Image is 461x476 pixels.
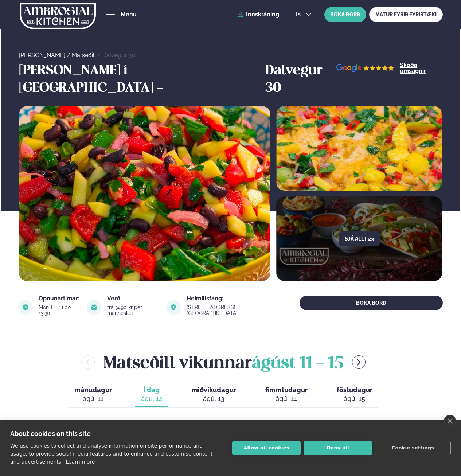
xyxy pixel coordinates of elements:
[10,430,91,437] strong: About cookies on this site
[103,350,343,374] h2: Matseðill vikunnar
[232,441,301,455] button: Allow all cookies
[369,7,443,22] a: MATUR FYRIR FYRIRTÆKI
[19,106,270,281] img: image alt
[265,62,336,97] h3: Dalvegur 30
[339,231,380,246] button: Sjá allt 23
[336,64,395,73] img: image alt
[102,52,136,59] a: Dalvegur 30
[18,300,33,315] img: image alt
[290,12,317,17] button: is
[375,441,451,455] button: Cookie settings
[74,386,112,394] span: mánudagur
[186,383,242,407] button: miðvikudagur ágú. 13
[39,304,79,316] div: Mon-Fri: 11:00 - 13:30
[107,296,159,301] div: Verð:
[187,304,274,316] div: [STREET_ADDRESS], [GEOGRAPHIC_DATA]
[97,52,102,59] span: /
[141,386,163,394] span: Í dag
[72,52,96,59] a: Matseðill
[187,309,274,317] a: link
[67,52,72,59] span: /
[87,300,101,315] img: image alt
[107,304,159,316] div: frá 3490 kr per manneskju
[444,415,456,427] a: close
[331,383,378,407] button: föstudagur ágú. 15
[19,52,65,59] a: [PERSON_NAME]
[276,106,442,191] img: image alt
[324,7,366,22] button: BÓKA BORÐ
[192,386,236,394] span: miðvikudagur
[400,62,442,74] a: Skoða umsagnir
[252,356,343,372] span: ágúst 11 - 15
[265,386,308,394] span: fimmtudagur
[106,10,115,19] button: hamburger
[296,12,303,17] span: is
[265,394,308,403] div: ágú. 14
[304,441,372,455] button: Deny all
[74,394,112,403] div: ágú. 11
[66,459,95,465] a: Learn more
[337,394,372,403] div: ágú. 15
[337,386,372,394] span: föstudagur
[19,62,262,97] h3: [PERSON_NAME] í [GEOGRAPHIC_DATA] -
[81,355,95,369] button: menu-btn-left
[39,296,79,301] div: Opnunartímar:
[141,394,163,403] div: ágú. 12
[237,11,279,18] a: Innskráning
[259,383,313,407] button: fimmtudagur ágú. 14
[187,296,274,301] div: Heimilisfang:
[20,1,96,31] img: logo
[192,394,236,403] div: ágú. 13
[135,383,168,407] button: Í dag ágú. 12
[10,443,212,465] p: We use cookies to collect and analyse information on site performance and usage, to provide socia...
[69,383,118,407] button: mánudagur ágú. 11
[352,355,366,369] button: menu-btn-right
[300,296,443,310] button: BÓKA BORÐ
[166,300,181,315] img: image alt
